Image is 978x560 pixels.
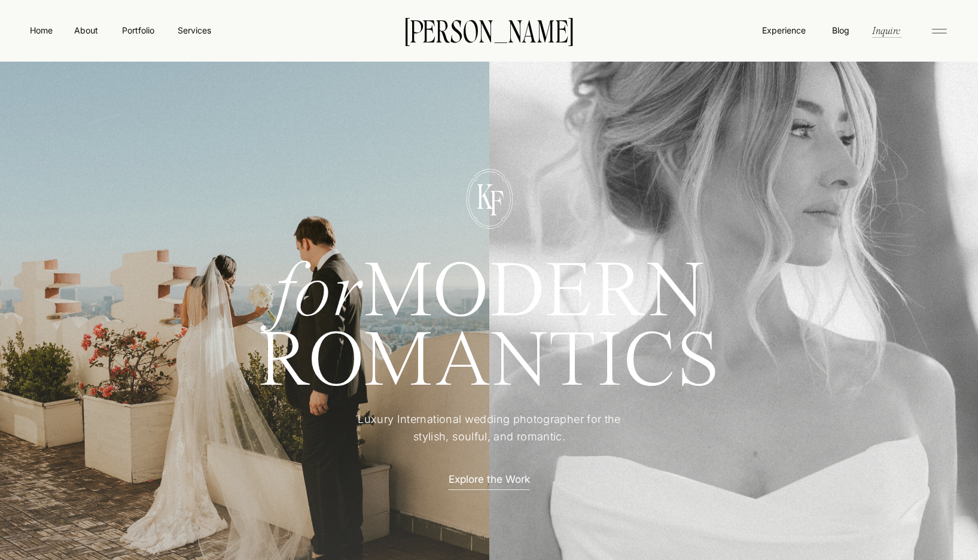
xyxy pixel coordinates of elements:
a: [PERSON_NAME] [386,17,592,42]
i: for [274,255,364,334]
p: K [468,179,501,210]
a: Explore the Work [437,472,542,485]
a: About [72,24,99,36]
a: Blog [829,24,852,36]
a: Inquire [871,23,901,37]
a: Services [176,24,212,36]
p: F [480,186,513,217]
a: Portfolio [117,24,159,36]
a: Experience [761,24,807,36]
h1: ROMANTICS [215,329,764,394]
a: Home [28,24,55,36]
p: Luxury International wedding photographer for the stylish, soulful, and romantic. [340,411,639,446]
h1: MODERN [215,260,764,317]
